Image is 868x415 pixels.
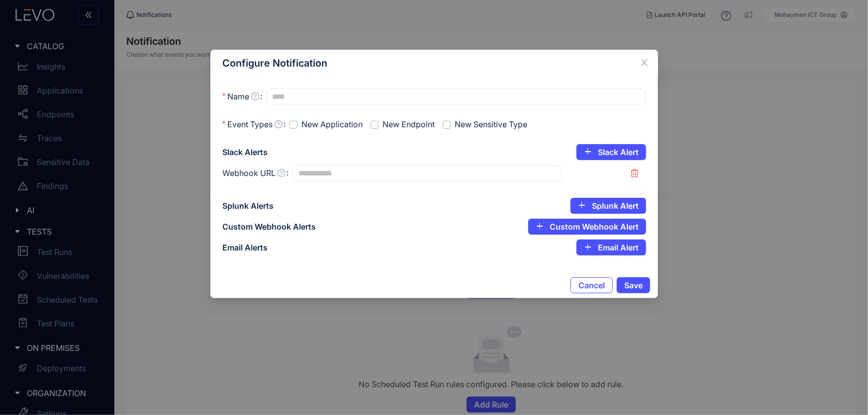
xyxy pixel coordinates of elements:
[222,222,316,232] strong: Custom Webhook Alerts
[222,201,274,211] strong: Splunk Alerts
[297,120,367,129] span: New Application
[550,222,639,231] span: Custom Webhook Alert
[528,219,646,235] button: plusCustom Webhook Alert
[222,147,268,157] strong: Slack Alerts
[584,243,592,252] span: plus
[222,58,646,69] div: Configure Notification
[222,88,266,104] label: Name
[577,144,646,160] button: plusSlack Alert
[451,120,531,129] span: New Sensitive Type
[571,198,646,214] button: plusSplunk Alert
[598,148,639,157] span: Slack Alert
[598,243,639,252] span: Email Alert
[222,165,292,181] label: Webhook URL
[592,201,639,210] span: Splunk Alert
[631,50,658,77] button: Close
[640,58,649,67] span: close
[379,120,439,129] span: New Endpoint
[571,277,613,293] button: Cancel
[275,120,283,128] span: question-circle
[536,222,544,231] span: plus
[251,92,259,100] span: question-circle
[584,148,592,157] span: plus
[624,281,643,290] span: Save
[278,169,286,177] span: question-circle
[577,240,646,255] button: plusEmail Alert
[292,165,562,181] input: Webhook URL
[222,116,289,132] label: Event Types
[266,88,646,104] input: Name
[578,201,586,210] span: plus
[579,281,605,290] span: Cancel
[222,243,268,252] strong: Email Alerts
[617,277,650,293] button: Save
